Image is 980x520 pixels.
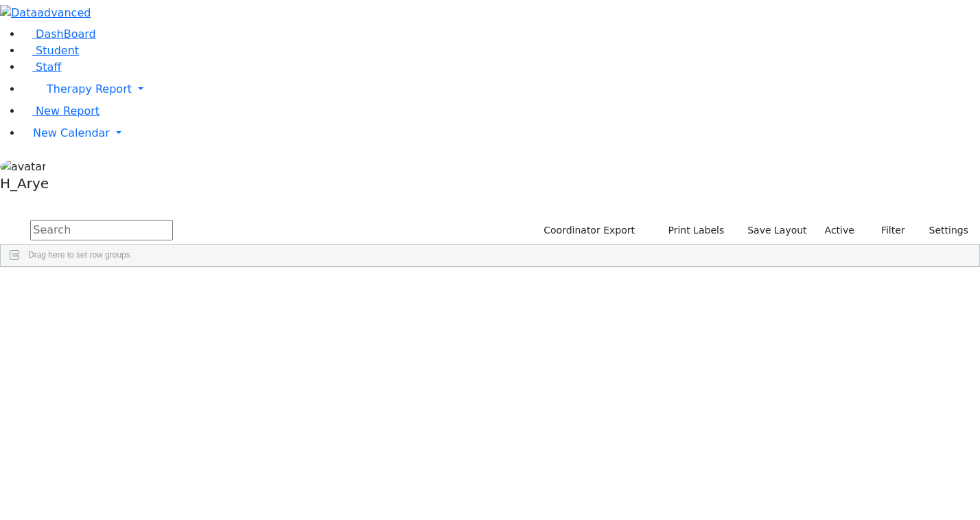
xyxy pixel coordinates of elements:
[36,44,79,57] span: Student
[863,220,911,241] button: Filter
[22,76,980,103] a: Therapy Report
[535,220,641,241] button: Coordinator Export
[22,104,100,117] a: New Report
[33,126,110,139] span: New Calendar
[22,44,79,57] a: Student
[22,120,980,147] a: New Calendar
[28,250,130,260] span: Drag here to set row groups
[819,220,861,241] label: Active
[47,82,132,95] span: Therapy Report
[36,60,61,74] span: Staff
[22,27,96,41] a: DashBoard
[911,220,975,241] button: Settings
[36,27,96,41] span: DashBoard
[741,220,813,241] button: Save Layout
[652,220,730,241] button: Print Labels
[22,60,61,74] a: Staff
[30,220,173,240] input: Search
[36,104,100,117] span: New Report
